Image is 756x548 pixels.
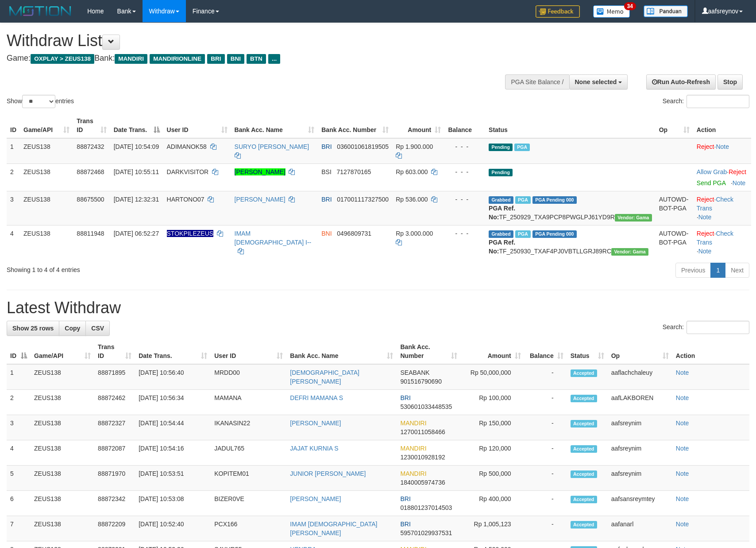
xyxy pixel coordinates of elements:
[525,339,567,364] th: Balance: activate to sort column ascending
[525,466,567,491] td: -
[676,420,689,427] a: Note
[675,263,711,278] a: Previous
[697,168,727,175] a: Allow Grab
[77,143,104,150] span: 88872432
[85,321,110,336] a: CSV
[663,95,749,108] label: Search:
[114,196,159,203] span: [DATE] 12:32:31
[615,214,652,222] span: Vendor URL: https://trx31.1velocity.biz
[489,230,513,238] span: Grabbed
[608,466,672,491] td: aafsreynim
[290,369,359,385] a: [DEMOGRAPHIC_DATA][PERSON_NAME]
[656,191,693,225] td: AUTOWD-BOT-PGA
[571,420,597,428] span: Accepted
[7,32,495,50] h1: Withdraw List
[91,325,104,332] span: CSV
[461,390,525,415] td: Rp 100,000
[608,491,672,516] td: aafsansreymtey
[571,470,597,478] span: Accepted
[485,225,656,259] td: TF_250930_TXAF4PJ0VBTLLGRJ89RC
[717,74,743,89] a: Stop
[485,113,656,138] th: Status
[94,339,135,364] th: Trans ID: activate to sort column ascending
[400,394,410,401] span: BRI
[22,95,55,108] select: Showentries
[461,466,525,491] td: Rp 500,000
[461,516,525,541] td: Rp 1,005,123
[656,225,693,259] td: AUTOWD-BOT-PGA
[12,325,54,332] span: Show 25 rows
[20,138,73,164] td: ZEUS138
[571,369,597,377] span: Accepted
[656,113,693,138] th: Op: activate to sort column ascending
[211,440,286,466] td: JADUL765
[31,466,94,491] td: ZEUS138
[31,516,94,541] td: ZEUS138
[525,390,567,415] td: -
[94,390,135,415] td: 88872462
[7,466,31,491] td: 5
[7,321,59,336] a: Show 25 rows
[211,466,286,491] td: KOPITEM01
[525,415,567,440] td: -
[525,440,567,466] td: -
[400,428,445,435] span: Copy 1270011058466 to clipboard
[163,113,231,138] th: User ID: activate to sort column ascending
[725,263,749,278] a: Next
[150,54,205,64] span: MANDIRIONLINE
[77,168,104,175] span: 88872468
[571,395,597,402] span: Accepted
[135,491,211,516] td: [DATE] 10:53:08
[687,95,749,108] input: Search:
[235,168,285,175] a: [PERSON_NAME]
[7,440,31,466] td: 4
[94,364,135,390] td: 88871895
[515,196,531,204] span: Marked by aaftrukkakada
[571,445,597,453] span: Accepted
[489,205,515,221] b: PGA Ref. No:
[676,521,689,528] a: Note
[698,248,712,255] a: Note
[235,143,309,150] a: SURYO [PERSON_NAME]
[94,440,135,466] td: 88872087
[94,516,135,541] td: 88872209
[525,516,567,541] td: -
[624,2,636,10] span: 34
[646,74,716,89] a: Run Auto-Refresh
[7,113,20,138] th: ID
[20,163,73,191] td: ZEUS138
[114,230,159,237] span: [DATE] 06:52:27
[59,321,86,336] a: Copy
[115,54,147,64] span: MANDIRI
[448,167,482,176] div: - - -
[31,440,94,466] td: ZEUS138
[400,470,426,477] span: MANDIRI
[525,491,567,516] td: -
[247,54,266,64] span: BTN
[167,143,207,150] span: ADIMANOK58
[20,113,73,138] th: Game/API: activate to sort column ascending
[135,364,211,390] td: [DATE] 10:56:40
[644,5,688,17] img: panduan.png
[525,364,567,390] td: -
[7,415,31,440] td: 3
[676,394,689,401] a: Note
[672,339,749,364] th: Action
[321,230,332,237] span: BNI
[536,5,580,18] img: Feedback.jpg
[73,113,110,138] th: Trans ID: activate to sort column ascending
[286,339,397,364] th: Bank Acc. Name: activate to sort column ascending
[693,163,751,191] td: ·
[400,403,452,410] span: Copy 530601033448535 to clipboard
[7,339,31,364] th: ID: activate to sort column descending
[290,495,341,502] a: [PERSON_NAME]
[7,163,20,191] td: 2
[571,521,597,529] span: Accepted
[397,339,460,364] th: Bank Acc. Number: activate to sort column ascending
[337,196,389,203] span: Copy 017001117327500 to clipboard
[135,415,211,440] td: [DATE] 10:54:44
[321,143,332,150] span: BRI
[135,390,211,415] td: [DATE] 10:56:34
[400,369,429,376] span: SEABANK
[485,191,656,225] td: TF_250929_TXA9PCP8PWGLPJ61YD9R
